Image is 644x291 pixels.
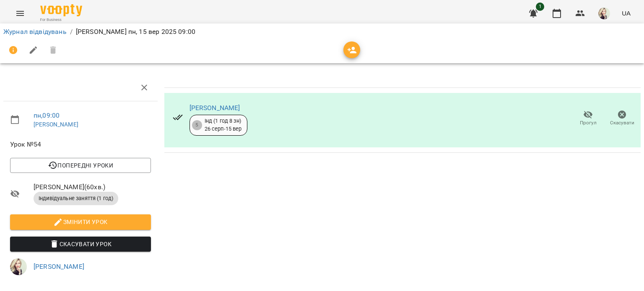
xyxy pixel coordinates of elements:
nav: breadcrumb [3,27,641,37]
button: Змінити урок [10,214,151,229]
div: Інд (1 год 8 зн) 26 серп - 15 вер [205,117,242,133]
span: UA [622,9,631,18]
a: пн , 09:00 [34,111,60,119]
img: 6fca86356b8b7b137e504034cafa1ac1.jpg [10,258,27,275]
img: 6fca86356b8b7b137e504034cafa1ac1.jpg [598,8,610,19]
span: Прогул [580,119,597,126]
a: Журнал відвідувань [3,28,67,36]
span: Урок №54 [10,139,151,149]
button: UA [618,5,634,21]
button: Menu [10,3,30,23]
div: 5 [192,120,202,130]
a: [PERSON_NAME] [34,121,78,128]
span: 1 [536,3,544,11]
span: For Business [40,17,82,23]
a: [PERSON_NAME] [34,263,84,270]
img: Voopty Logo [40,4,82,16]
span: Скасувати [610,119,634,126]
a: [PERSON_NAME] [190,104,240,112]
span: Індивідуальне заняття (1 год) [34,195,118,202]
button: Скасувати Урок [10,237,151,252]
span: Скасувати Урок [17,239,144,249]
button: Попередні уроки [10,158,151,173]
span: [PERSON_NAME] ( 60 хв. ) [34,182,151,192]
p: [PERSON_NAME] пн, 15 вер 2025 09:00 [76,27,195,37]
span: Попередні уроки [17,160,144,170]
button: Скасувати [605,107,639,130]
span: Змінити урок [17,217,144,227]
button: Прогул [571,107,605,130]
li: / [70,27,73,37]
